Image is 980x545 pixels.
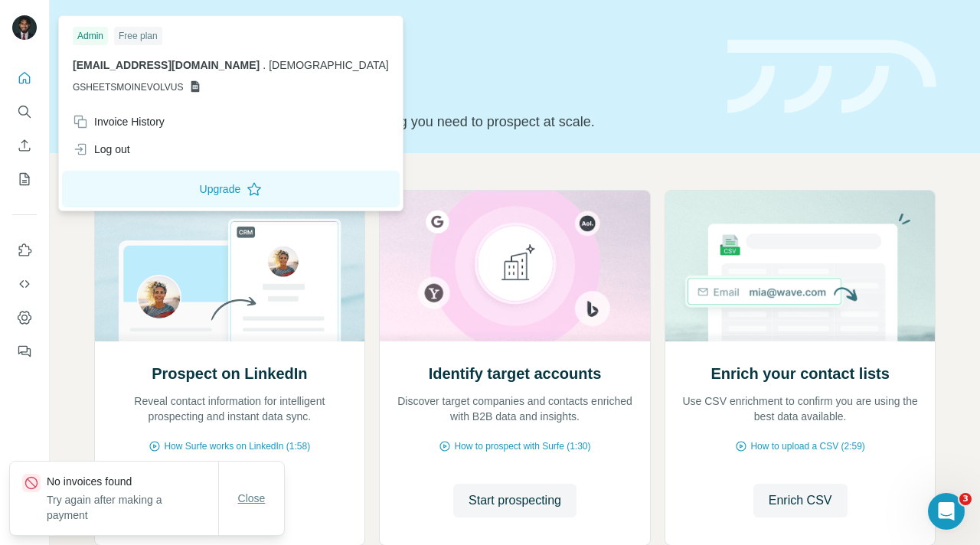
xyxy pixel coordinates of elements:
h2: Prospect on LinkedIn [152,363,307,384]
h2: Enrich your contact lists [710,363,889,384]
div: Admin [73,27,108,45]
span: . [263,59,266,71]
button: Upgrade [62,171,400,207]
button: My lists [12,165,37,193]
p: Try again after making a payment [47,492,218,523]
button: Enrich CSV [753,484,848,517]
span: [DEMOGRAPHIC_DATA] [269,59,389,71]
span: [EMAIL_ADDRESS][DOMAIN_NAME] [73,59,260,71]
span: Start prospecting [469,491,561,510]
p: Reveal contact information for intelligent prospecting and instant data sync. [110,393,350,424]
h2: Identify target accounts [429,363,602,384]
div: Log out [73,142,130,157]
img: Prospect on LinkedIn [94,191,366,341]
span: Enrich CSV [769,491,832,510]
p: Use CSV enrichment to confirm you are using the best data available. [681,393,920,424]
span: How to prospect with Surfe (1:30) [454,439,590,453]
span: How Surfe works on LinkedIn (1:58) [164,439,310,453]
img: Avatar [12,15,37,40]
div: Free plan [114,27,162,45]
span: How to upload a CSV (2:59) [750,439,864,453]
img: Identify target accounts [379,191,651,341]
button: Close [227,485,276,512]
button: Start prospecting [453,484,577,517]
p: Discover target companies and contacts enriched with B2B data and insights. [395,393,635,424]
button: Use Surfe API [12,270,37,298]
span: Close [238,491,266,506]
span: GSHEETSMOINEVOLVUS [73,80,183,94]
button: Enrich CSV [12,132,37,159]
iframe: Intercom live chat [928,493,965,530]
button: Search [12,98,37,126]
img: Enrich your contact lists [665,191,936,341]
span: 3 [959,493,972,505]
button: Feedback [12,338,37,365]
img: banner [727,40,936,114]
button: Quick start [12,64,37,92]
button: Dashboard [12,304,37,331]
button: Use Surfe on LinkedIn [12,237,37,264]
div: Invoice History [73,114,165,129]
p: No invoices found [47,474,218,489]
